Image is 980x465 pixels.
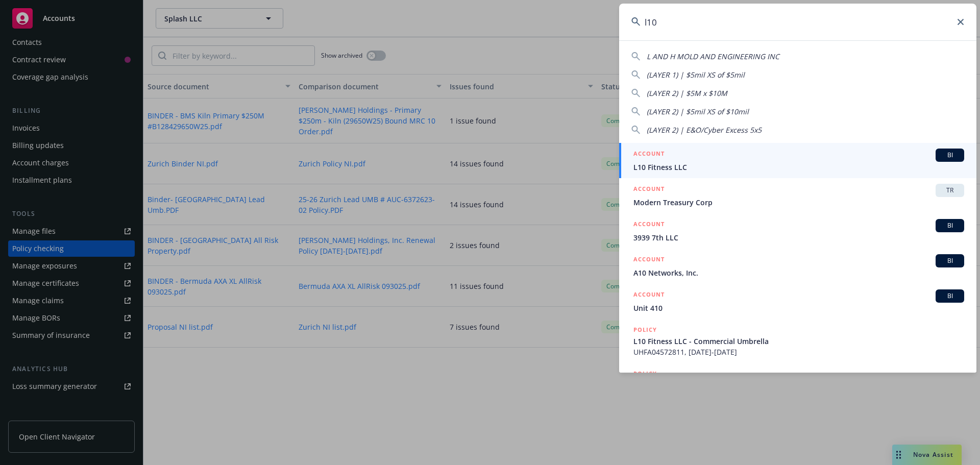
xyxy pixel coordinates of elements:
[633,162,964,173] span: L10 Fitness LLC
[633,347,964,357] span: UHFA04572811, [DATE]-[DATE]
[619,363,976,407] a: POLICY
[940,256,960,265] span: BI
[619,143,976,178] a: ACCOUNTBIL10 Fitness LLC
[619,4,976,40] input: Search...
[619,213,976,249] a: ACCOUNTBI3939 7th LLC
[940,221,960,230] span: BI
[633,369,657,379] h5: POLICY
[619,319,976,363] a: POLICYL10 Fitness LLC - Commercial UmbrellaUHFA04572811, [DATE]-[DATE]
[647,125,762,135] span: (LAYER 2) | E&O/Cyber Excess 5x5
[633,336,964,347] span: L10 Fitness LLC - Commercial Umbrella
[633,289,665,302] h5: ACCOUNT
[940,291,960,301] span: BI
[633,184,665,196] h5: ACCOUNT
[940,151,960,160] span: BI
[619,249,976,284] a: ACCOUNTBIA10 Networks, Inc.
[633,325,657,335] h5: POLICY
[940,186,960,195] span: TR
[647,107,749,116] span: (LAYER 2) | $5mil XS of $10mil
[633,149,665,161] h5: ACCOUNT
[633,197,964,208] span: Modern Treasury Corp
[633,254,665,266] h5: ACCOUNT
[633,232,964,243] span: 3939 7th LLC
[633,219,665,231] h5: ACCOUNT
[619,178,976,213] a: ACCOUNTTRModern Treasury Corp
[647,52,779,61] span: L AND H MOLD AND ENGINEERING INC
[647,88,727,98] span: (LAYER 2) | $5M x $10M
[647,70,745,80] span: (LAYER 1) | $5mil XS of $5mil
[633,303,964,313] span: Unit 410
[633,267,964,278] span: A10 Networks, Inc.
[619,284,976,319] a: ACCOUNTBIUnit 410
